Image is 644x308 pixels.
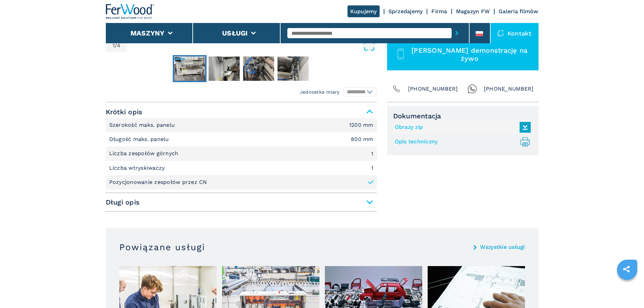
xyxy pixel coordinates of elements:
[129,40,375,52] button: Open Fullscreen
[106,196,377,208] span: Długi opis
[388,8,423,15] a: Sprzedajemy
[615,278,639,303] iframe: Chat
[106,4,154,19] img: Ferwood
[395,122,527,133] a: Obrazy zip
[207,55,241,82] button: Go to Slide 2
[106,55,377,82] nav: Thumbnail Navigation
[115,43,117,48] span: /
[173,55,207,82] button: Go to Slide 1
[109,121,177,129] p: Szerokość maks. panelu
[452,25,462,41] button: submit-button
[408,84,458,94] span: [PHONE_NUMBER]
[130,29,165,37] button: Maszyny
[371,151,373,157] em: 1
[371,165,373,171] em: 1
[408,46,530,63] span: [PERSON_NAME] demonstrację na żywo
[387,39,539,70] button: [PERSON_NAME] demonstrację na żywo
[393,112,532,120] span: Dokumentacja
[348,5,380,17] a: Kupujemy
[618,261,635,278] a: sharethis
[300,89,340,95] em: Jednostka miary
[109,136,171,143] p: Długość maks. panelu
[491,23,539,43] div: Kontakt
[222,29,248,37] button: Usługi
[113,43,115,48] span: 1
[499,8,539,15] a: Galeria filmów
[456,8,490,15] a: Magazyn FW
[431,8,447,15] a: Firma
[484,84,534,94] span: [PHONE_NUMBER]
[468,84,477,94] img: Whatsapp
[117,43,120,48] span: 4
[243,56,274,81] img: ad658897f1a9bd5d7e2eb1a193615450
[242,55,276,82] button: Go to Slide 3
[106,106,377,118] span: Krótki opis
[497,30,504,37] img: Kontakt
[349,122,374,128] em: 1200 mm
[276,55,310,82] button: Go to Slide 4
[392,84,401,94] img: Phone
[480,244,525,250] a: Wszystkie usługi
[109,150,180,157] p: Liczba zespołów górnych
[209,56,240,81] img: 880ffd0008dbdef23aeab00449edc5a1
[119,242,205,253] h3: Powiązane usługi
[278,56,309,81] img: 58aa725ea8f5489a1a7b7c2db2b0a7c2
[174,56,205,81] img: 2ffa4d040e7e48e7199e9018c8421ad5
[109,179,207,186] p: Pozycjonowanie zespołów przez CN
[395,136,527,147] a: Opis techniczny
[109,164,167,172] p: Liczba wtryskiwaczy
[351,137,374,142] em: 800 mm
[106,118,377,190] div: Krótki opis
